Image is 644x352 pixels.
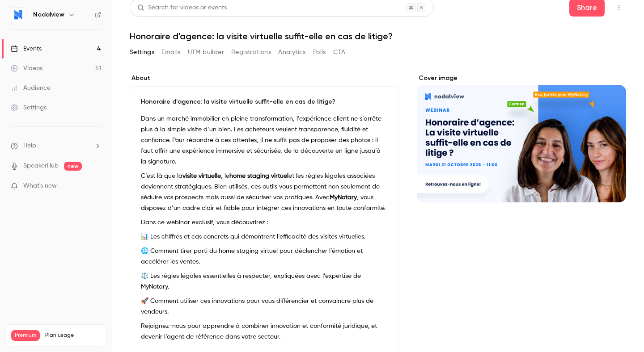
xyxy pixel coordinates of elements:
div: Events [11,44,42,53]
button: Polls [313,45,326,59]
span: Help [23,141,36,151]
li: help-dropdown-opener [11,141,101,151]
p: ⚖️ Les règles légales essentielles à respecter, expliquées avec l’expertise de MyNotary. [141,271,388,292]
div: Search for videos or events [137,3,227,13]
button: Analytics [278,45,306,59]
img: Nodalview [11,8,25,22]
p: 🚀 Comment utiliser ces innovations pour vous différencier et convaincre plus de vendeurs. [141,296,388,317]
div: Audience [11,84,51,92]
strong: MyNotary [330,194,357,201]
button: Settings [130,45,154,59]
h6: Nodalview [33,10,64,19]
p: C’est là que la , le et les règles légales associées deviennent stratégiques. Bien utilisés, ces ... [141,171,388,214]
p: Honoraire d'agence: la visite virtuelle suffit-elle en cas de litige? [141,97,388,106]
strong: home staging virtuel [229,173,288,179]
label: About [130,74,399,83]
button: UTM builder [188,45,224,59]
a: SpeakerHub [23,161,59,171]
p: Dans ce webinar exclusif, vous découvrirez : [141,217,388,228]
section: Cover image [417,74,626,202]
h1: Honoraire d'agence: la visite virtuelle suffit-elle en cas de litige? [130,31,626,42]
p: 📊 Les chiffres et cas concrets qui démontrent l’efficacité des visites virtuelles. [141,231,388,242]
p: Rejoignez-nous pour apprendre à combiner innovation et conformité juridique, et devenir l’agent d... [141,321,388,342]
button: Registrations [231,45,271,59]
p: Dans un marché immobilier en pleine transformation, l’expérience client ne s’arrête plus à la sim... [141,113,388,167]
span: Premium [11,330,40,341]
button: Emails [161,45,180,59]
strong: visite virtuelle [182,173,221,179]
span: Plan usage [45,332,101,339]
p: 🌐 Comment tirer parti du home staging virtuel pour déclencher l’émotion et accélérer les ventes. [141,246,388,267]
span: What's new [23,181,57,191]
button: CTA [333,45,345,59]
div: Videos [11,64,42,73]
div: Settings [11,103,47,112]
label: Cover image [417,74,626,83]
span: new [64,162,82,171]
